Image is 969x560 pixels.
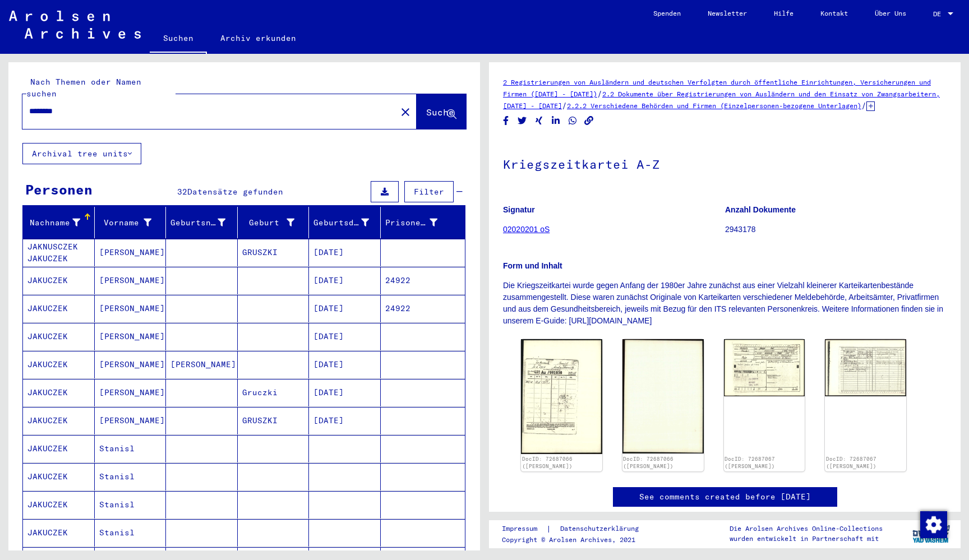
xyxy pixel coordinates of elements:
p: Die Arolsen Archives Online-Collections [730,524,883,534]
a: Impressum [502,523,546,535]
div: Prisoner # [385,214,452,232]
mat-cell: 24922 [381,267,465,294]
a: 2.2.2 Verschiedene Behörden und Firmen (Einzelpersonen-bezogene Unterlagen) [567,101,861,110]
button: Clear [394,100,417,123]
a: DocID: 72687067 ([PERSON_NAME]) [826,456,876,470]
mat-header-cell: Geburtsdatum [309,207,381,238]
span: / [861,100,866,110]
div: Vorname [99,214,166,232]
img: Arolsen_neg.svg [9,11,141,39]
div: Personen [25,179,93,200]
button: Share on Facebook [500,114,512,128]
mat-header-cell: Nachname [23,207,95,238]
a: Suchen [150,25,207,54]
a: See comments created before [DATE] [639,491,811,503]
div: Geburt‏ [242,217,295,229]
button: Share on Twitter [516,114,528,128]
a: 2 Registrierungen von Ausländern und deutschen Verfolgten durch öffentliche Einrichtungen, Versic... [503,78,931,98]
p: wurden entwickelt in Partnerschaft mit [730,534,883,544]
button: Share on LinkedIn [550,114,562,128]
button: Suche [417,94,466,129]
p: Die Kriegszeitkartei wurde gegen Anfang der 1980er Jahre zunächst aus einer Vielzahl kleinerer Ka... [503,280,947,327]
mat-label: Nach Themen oder Namen suchen [26,77,141,99]
img: 002.jpg [825,339,906,396]
a: DocID: 72687066 ([PERSON_NAME]) [522,456,573,470]
mat-cell: JAKUCZEK [23,267,95,294]
mat-cell: JAKUCZEK [23,435,95,462]
div: Nachname [27,214,94,232]
p: Copyright © Arolsen Archives, 2021 [502,535,652,545]
button: Copy link [583,114,595,128]
mat-cell: [PERSON_NAME] [95,323,167,350]
div: Geburtsdatum [313,217,369,229]
mat-cell: Stanisl [95,435,167,462]
mat-header-cell: Prisoner # [381,207,465,238]
button: Share on Xing [533,114,545,128]
mat-cell: JAKUCZEK [23,295,95,322]
mat-cell: Stanisl [95,519,167,547]
span: Datensätze gefunden [187,187,283,197]
div: Nachname [27,217,80,229]
b: Signatur [503,205,535,214]
mat-cell: [DATE] [309,295,381,322]
mat-cell: GRUSZKI [238,407,310,434]
img: 001.jpg [521,339,602,454]
mat-header-cell: Geburt‏ [238,207,310,238]
mat-cell: [PERSON_NAME] [166,351,238,378]
img: 002.jpg [622,339,704,453]
a: Datenschutzerklärung [551,523,652,535]
mat-cell: [PERSON_NAME] [95,379,167,406]
mat-cell: Stanisl [95,491,167,519]
mat-header-cell: Geburtsname [166,207,238,238]
mat-cell: JAKUCZEK [23,351,95,378]
div: Geburt‏ [242,214,309,232]
a: Archiv erkunden [207,25,310,52]
span: Suche [426,107,454,118]
h1: Kriegszeitkartei A-Z [503,138,947,188]
mat-cell: JAKUCZEK [23,323,95,350]
span: / [562,100,567,110]
mat-header-cell: Vorname [95,207,167,238]
a: 02020201 oS [503,225,550,234]
mat-cell: [DATE] [309,239,381,266]
mat-cell: [PERSON_NAME] [95,267,167,294]
span: Filter [414,187,444,197]
mat-cell: JAKUCZEK [23,519,95,547]
mat-cell: 24922 [381,295,465,322]
mat-cell: [PERSON_NAME] [95,351,167,378]
a: DocID: 72687066 ([PERSON_NAME]) [623,456,673,470]
a: 2.2 Dokumente über Registrierungen von Ausländern und den Einsatz von Zwangsarbeitern, [DATE] - [... [503,90,940,110]
mat-cell: JAKUCZEK [23,379,95,406]
mat-cell: [DATE] [309,379,381,406]
mat-cell: Stanisl [95,463,167,490]
mat-cell: [PERSON_NAME] [95,239,167,266]
mat-icon: close [399,105,412,119]
mat-cell: GRUSZKI [238,239,310,266]
span: / [597,89,602,99]
div: Geburtsdatum [313,214,383,232]
mat-cell: [DATE] [309,407,381,434]
mat-cell: Gruczki [238,379,310,406]
b: Anzahl Dokumente [725,205,796,214]
mat-cell: JAKUCZEK [23,491,95,519]
span: DE [933,10,945,18]
div: Vorname [99,217,152,229]
div: Geburtsname [170,214,239,232]
div: Prisoner # [385,217,438,229]
mat-cell: JAKUCZEK [23,463,95,490]
img: 001.jpg [724,339,805,396]
b: Form und Inhalt [503,261,562,270]
button: Archival tree units [22,143,141,164]
mat-cell: [DATE] [309,323,381,350]
mat-cell: [PERSON_NAME] [95,295,167,322]
span: 32 [177,187,187,197]
button: Filter [404,181,454,202]
mat-cell: [PERSON_NAME] [95,407,167,434]
p: 2943178 [725,224,947,235]
mat-cell: [DATE] [309,267,381,294]
div: | [502,523,652,535]
button: Share on WhatsApp [567,114,579,128]
img: Zustimmung ändern [920,511,947,538]
mat-cell: [DATE] [309,351,381,378]
mat-cell: JAKUCZEK [23,407,95,434]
